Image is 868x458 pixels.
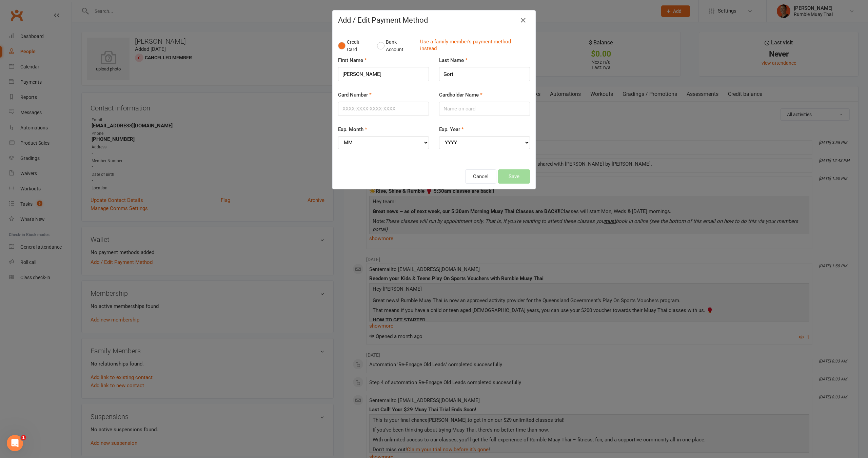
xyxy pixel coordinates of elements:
button: Bank Account [377,36,415,56]
a: Use a family member's payment method instead [420,38,527,54]
iframe: Intercom live chat [7,435,23,451]
label: Card Number [338,91,372,99]
label: Exp. Year [439,125,464,133]
h4: Add / Edit Payment Method [338,16,530,24]
input: XXXX-XXXX-XXXX-XXXX [338,102,429,116]
input: Name on card [439,102,530,116]
button: Cancel [465,169,496,184]
button: Close [518,15,529,26]
label: First Name [338,56,367,64]
label: Last Name [439,56,468,64]
span: 1 [21,435,26,440]
button: Credit Card [338,36,370,56]
label: Exp. Month [338,125,367,133]
label: Cardholder Name [439,91,482,99]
